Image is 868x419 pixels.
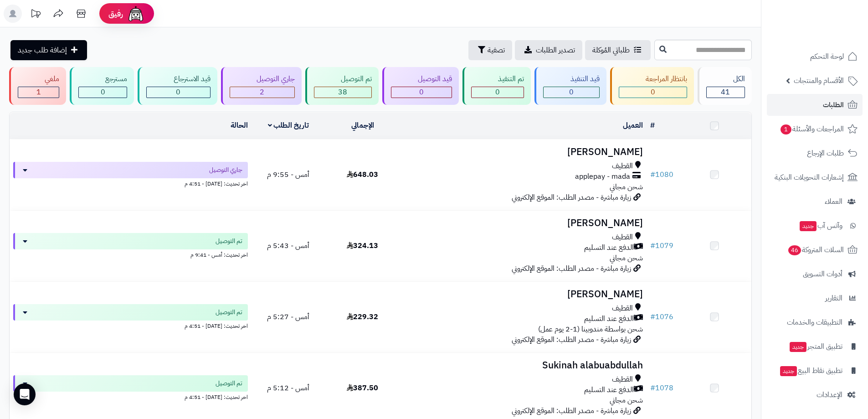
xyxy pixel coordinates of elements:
a: تم التوصيل 38 [303,67,380,105]
span: الطلبات [823,98,844,111]
div: اخر تحديث: أمس - 9:41 م [13,249,248,259]
span: طلبات الإرجاع [807,147,844,160]
span: المراجعات والأسئلة [780,123,844,135]
a: الحالة [231,120,248,131]
div: تم التنفيذ [471,74,524,84]
span: 387.50 [347,383,378,393]
span: تم التوصيل [216,308,242,317]
span: السلات المتروكة [787,243,844,256]
span: تم التوصيل [216,379,242,388]
span: القطيف [612,374,633,385]
span: التطبيقات والخدمات [787,316,842,329]
span: # [650,169,655,180]
h3: [PERSON_NAME] [403,289,643,300]
a: طلباتي المُوكلة [585,40,651,60]
div: جاري التوصيل [230,74,295,84]
span: رفيق [108,8,123,19]
span: تطبيق المتجر [789,340,842,353]
div: 0 [79,87,127,98]
div: اخر تحديث: [DATE] - 4:51 م [13,392,248,401]
span: 0 [651,87,655,98]
span: 0 [569,87,574,98]
span: شحن بواسطة مندوبينا (1-2 يوم عمل) [538,324,643,335]
a: السلات المتروكة46 [767,239,863,261]
div: 0 [391,87,452,98]
a: #1079 [650,240,673,251]
a: # [650,120,655,131]
span: أدوات التسويق [803,268,842,280]
span: شحن مجاني [610,253,643,264]
a: إشعارات التحويلات البنكية [767,166,863,188]
a: قيد التوصيل 0 [380,67,461,105]
a: الإجمالي [351,120,374,131]
a: تطبيق المتجرجديد [767,336,863,357]
a: التقارير [767,287,863,309]
span: تطبيق نقاط البيع [779,364,842,377]
span: تصدير الطلبات [536,45,575,56]
span: # [650,240,655,251]
span: التقارير [825,292,842,305]
a: تاريخ الطلب [268,120,309,131]
span: 46 [788,245,801,255]
span: # [650,311,655,322]
a: ملغي 1 [7,67,68,105]
span: 41 [721,87,730,98]
span: شحن مجاني [610,395,643,406]
a: المراجعات والأسئلة1 [767,118,863,140]
div: اخر تحديث: [DATE] - 4:51 م [13,321,248,330]
div: مسترجع [78,74,127,84]
div: 2 [230,87,294,98]
a: تصدير الطلبات [515,40,582,60]
span: 0 [495,87,500,98]
a: #1078 [650,383,673,393]
span: الأقسام والمنتجات [794,74,844,87]
span: الإعدادات [817,388,842,401]
span: أمس - 5:12 م [267,383,309,393]
a: العميل [623,120,643,131]
span: إشعارات التحويلات البنكية [775,171,844,184]
span: تم التوصيل [216,237,242,246]
span: زيارة مباشرة - مصدر الطلب: الموقع الإلكتروني [512,263,631,274]
span: الدفع عند التسليم [584,243,634,253]
span: زيارة مباشرة - مصدر الطلب: الموقع الإلكتروني [512,334,631,345]
a: أدوات التسويق [767,263,863,285]
span: 1 [36,87,41,98]
span: العملاء [825,195,842,208]
span: 0 [176,87,180,98]
span: تصفية [488,45,505,56]
span: # [650,383,655,393]
img: ai-face.png [127,5,145,23]
span: طلباتي المُوكلة [592,45,630,56]
span: جديد [780,366,797,376]
a: قيد التنفيذ 0 [533,67,608,105]
span: 2 [260,87,264,98]
div: الكل [706,74,745,84]
div: 0 [472,87,524,98]
div: قيد الاسترجاع [146,74,210,84]
span: القطيف [612,232,633,243]
div: 38 [314,87,371,98]
span: القطيف [612,161,633,171]
a: تطبيق نقاط البيعجديد [767,360,863,382]
a: الطلبات [767,94,863,116]
div: قيد التوصيل [391,74,452,84]
img: logo-2.png [806,24,859,43]
a: إضافة طلب جديد [10,40,87,60]
h3: [PERSON_NAME] [403,147,643,157]
span: شحن مجاني [610,181,643,192]
span: القطيف [612,303,633,314]
span: 648.03 [347,169,378,180]
a: قيد الاسترجاع 0 [136,67,219,105]
a: لوحة التحكم [767,46,863,67]
div: Open Intercom Messenger [14,383,36,405]
div: 0 [619,87,687,98]
div: تم التوصيل [314,74,372,84]
span: applepay - mada [575,171,630,182]
span: إضافة طلب جديد [18,45,67,56]
span: 0 [101,87,105,98]
div: 0 [147,87,210,98]
span: أمس - 5:43 م [267,240,309,251]
div: 0 [544,87,599,98]
a: وآتس آبجديد [767,215,863,237]
span: جديد [790,342,806,352]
